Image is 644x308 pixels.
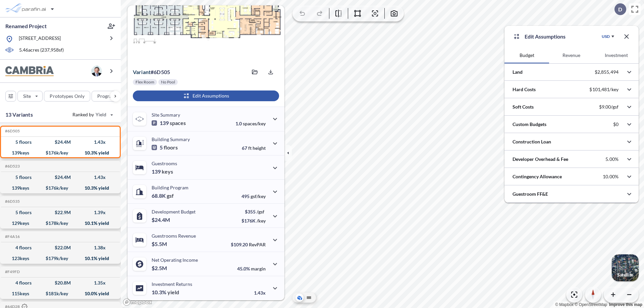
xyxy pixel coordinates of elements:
button: Aerial View [296,294,304,302]
span: gsf/key [251,193,266,199]
p: Building Program [152,185,189,190]
span: spaces/key [243,121,266,126]
p: Guestrooms Revenue [152,233,196,239]
span: /gsf [257,209,264,214]
p: D [618,6,622,12]
h5: Click to copy the code [4,129,20,133]
p: Site Summary [152,112,180,118]
p: No Pool [161,79,175,85]
button: Site Plan [305,294,313,302]
p: $2.5M [152,265,168,271]
p: Guestroom FF&E [513,191,548,197]
button: Switcher ImageSatellite [612,254,639,281]
p: Guestrooms [152,161,177,166]
p: $5.5M [152,241,168,247]
p: 1.0 [235,121,266,126]
p: Developer Overhead & Fee [513,156,568,163]
h5: Click to copy the code [4,164,20,169]
span: keys [162,168,173,175]
img: BrandImage [5,66,54,76]
span: margin [251,266,266,271]
button: Budget [504,47,549,63]
p: Development Budget [152,209,196,214]
p: 495 [241,193,266,199]
p: Land [513,69,523,75]
h5: Click to copy the code [4,269,20,274]
p: $355 [241,209,266,214]
p: 5.46 acres ( 237,958 sf) [19,47,64,54]
p: 68.8K [152,192,174,199]
p: $0 [613,121,619,127]
span: Variant [133,69,151,75]
p: 67 [242,145,266,151]
p: [STREET_ADDRESS] [19,35,61,43]
button: Ranked by Yield [67,109,117,120]
a: Mapbox [555,302,574,307]
p: 10.3% [152,289,179,296]
h5: Click to copy the code [4,199,20,204]
span: ft [248,145,252,151]
p: 5.00% [605,156,619,162]
div: USD [602,34,610,39]
p: Program [97,93,116,100]
p: 10.00% [603,174,619,180]
p: 5 [152,144,178,151]
p: # 6d505 [133,69,170,75]
p: Building Summary [152,136,190,142]
p: Construction Loan [513,138,551,145]
p: 45.0% [237,266,266,271]
p: $101,481/key [589,86,619,93]
span: height [253,145,266,151]
button: Site [17,91,43,102]
a: OpenStreetMap [575,302,607,307]
button: Edit Assumptions [133,90,279,101]
p: Flex Room [136,79,154,85]
span: spaces [170,120,186,126]
a: Improve this map [609,302,642,307]
span: /key [257,218,266,224]
a: Mapbox homepage [123,298,152,306]
p: Site [23,93,31,100]
p: 1.43x [254,290,266,296]
span: yield [167,289,179,296]
p: 13 Variants [5,111,33,119]
img: Switcher Image [612,254,639,281]
span: Yield [96,111,107,118]
span: floors [164,144,178,151]
p: $176K [241,218,266,224]
p: $24.4M [152,217,171,223]
p: $2,855,494 [595,69,619,75]
p: Net Operating Income [152,257,198,263]
p: Hard Costs [513,86,536,93]
p: Satellite [617,272,633,278]
p: Custom Budgets [513,121,546,128]
p: Contingency Allowance [513,173,562,180]
p: Renamed Project [5,22,47,30]
button: Revenue [549,47,594,63]
p: 139 [152,168,173,175]
h5: Click to copy the code [4,234,20,239]
span: RevPAR [249,242,266,247]
img: user logo [91,66,102,76]
span: gsf [167,192,174,199]
p: Edit Assumptions [525,33,566,41]
p: $109.20 [231,242,266,247]
button: Investment [594,47,639,63]
p: $9.00/gsf [599,104,619,110]
button: Prototypes Only [44,91,90,102]
p: Investment Returns [152,281,192,287]
p: Soft Costs [513,104,534,110]
p: Prototypes Only [50,93,85,100]
button: Program [92,91,128,102]
p: 139 [152,120,186,126]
